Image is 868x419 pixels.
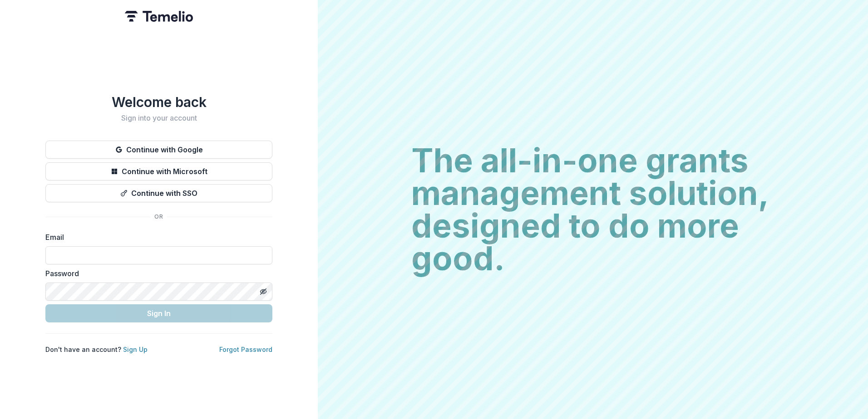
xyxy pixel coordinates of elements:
label: Password [45,268,267,279]
a: Forgot Password [219,346,272,353]
a: Sign Up [123,346,148,353]
button: Sign In [45,304,272,322]
label: Email [45,232,267,243]
button: Continue with Microsoft [45,162,272,180]
button: Continue with Google [45,141,272,159]
button: Toggle password visibility [256,284,271,299]
p: Don't have an account? [45,345,148,354]
h2: Sign into your account [45,114,272,122]
img: Temelio [125,11,193,22]
button: Continue with SSO [45,184,272,202]
h1: Welcome back [45,94,272,110]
